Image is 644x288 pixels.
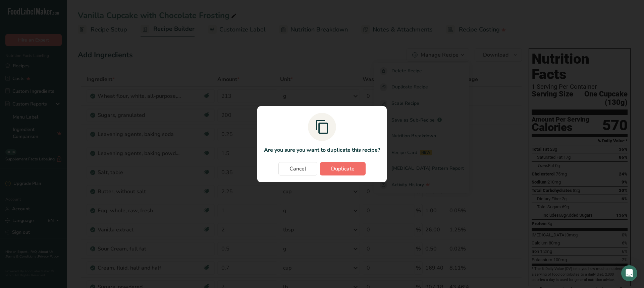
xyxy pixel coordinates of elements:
[264,146,380,154] p: Are you sure you want to duplicate this recipe?
[331,165,355,173] span: Duplicate
[320,162,366,175] button: Duplicate
[621,265,637,281] div: Open Intercom Messenger
[289,165,306,173] span: Cancel
[278,162,317,175] button: Cancel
